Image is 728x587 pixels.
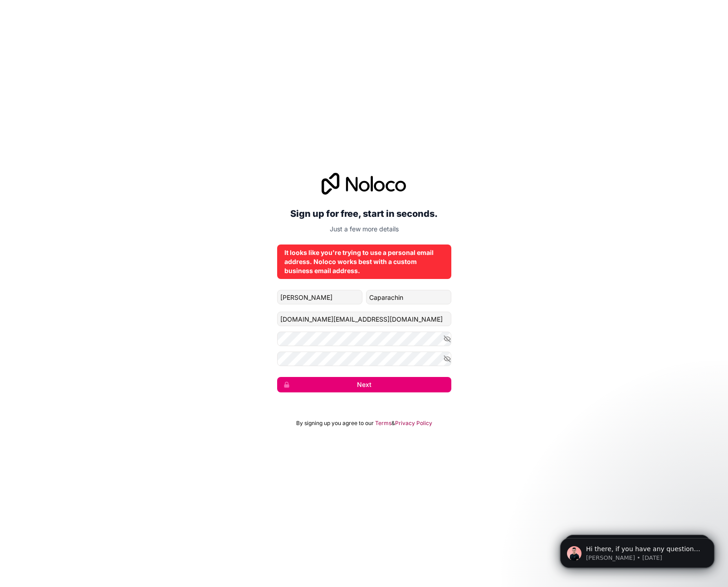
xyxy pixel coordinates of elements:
[391,420,395,427] span: &
[277,352,451,366] input: Confirm password
[277,312,451,326] input: Email address
[277,377,451,392] button: Next
[395,420,432,427] a: Privacy Policy
[277,225,451,234] p: Just a few more details
[547,519,728,582] iframe: Intercom notifications message
[366,290,451,304] input: family-name
[277,205,451,222] h2: Sign up for free, start in seconds.
[296,420,374,427] span: By signing up you agree to our
[277,332,451,346] input: Password
[277,290,362,304] input: given-name
[375,420,391,427] a: Terms
[284,248,444,275] div: It looks like you're trying to use a personal email address. Noloco works best with a custom busi...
